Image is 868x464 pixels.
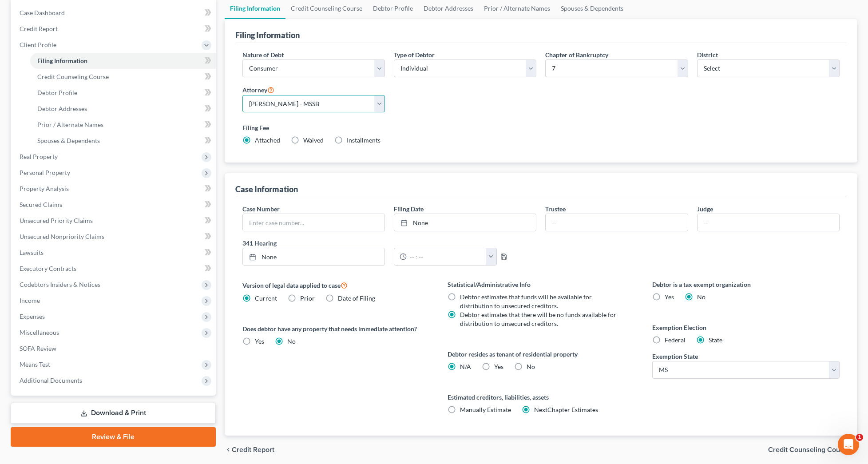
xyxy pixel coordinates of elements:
[30,69,216,85] a: Credit Counseling Course
[20,265,76,272] span: Executory Contracts
[225,446,232,453] i: chevron_left
[12,261,216,277] a: Executory Contracts
[494,363,503,370] span: Yes
[394,50,435,59] label: Type of Debtor
[303,136,324,144] span: Waived
[460,293,592,309] span: Debtor estimates that funds will be available for distribution to unsecured creditors.
[11,427,216,447] a: Review & File
[394,204,424,214] label: Filing Date
[243,214,384,231] input: Enter case number...
[12,197,216,213] a: Secured Claims
[20,377,82,384] span: Additional Documents
[838,434,859,455] iframe: Intercom live chat
[20,313,45,320] span: Expenses
[225,446,274,453] button: chevron_left Credit Report
[20,169,70,176] span: Personal Property
[768,446,850,453] span: Credit Counseling Course
[652,352,698,361] label: Exemption State
[12,21,216,37] a: Credit Report
[287,337,296,345] span: No
[12,213,216,229] a: Unsecured Priority Claims
[12,181,216,197] a: Property Analysis
[534,406,598,413] span: NextChapter Estimates
[12,5,216,21] a: Case Dashboard
[12,245,216,261] a: Lawsuits
[545,204,566,214] label: Trustee
[300,294,315,302] span: Prior
[698,214,839,231] input: --
[12,341,216,357] a: SOFA Review
[546,214,687,231] input: --
[20,329,59,336] span: Miscellaneous
[235,30,300,40] div: Filing Information
[37,137,100,144] span: Spouses & Dependents
[665,336,686,344] span: Federal
[243,248,384,265] a: None
[20,25,58,32] span: Credit Report
[338,294,375,302] span: Date of Filing
[238,238,541,248] label: 341 Hearing
[460,406,511,413] span: Manually Estimate
[30,101,216,117] a: Debtor Addresses
[20,201,62,208] span: Secured Claims
[545,50,608,59] label: Chapter of Bankruptcy
[12,229,216,245] a: Unsecured Nonpriority Claims
[697,293,705,301] span: No
[242,50,284,59] label: Nature of Debt
[37,121,103,128] span: Prior / Alternate Names
[232,446,274,453] span: Credit Report
[709,336,722,344] span: State
[242,280,430,290] label: Version of legal data applied to case
[20,281,100,288] span: Codebtors Insiders & Notices
[255,136,280,144] span: Attached
[20,9,65,16] span: Case Dashboard
[460,363,471,370] span: N/A
[242,123,840,132] label: Filing Fee
[242,324,430,333] label: Does debtor have any property that needs immediate attention?
[255,294,277,302] span: Current
[527,363,535,370] span: No
[665,293,674,301] span: Yes
[448,349,635,359] label: Debtor resides as tenant of residential property
[255,337,264,345] span: Yes
[30,53,216,69] a: Filing Information
[347,136,380,144] span: Installments
[394,214,536,231] a: None
[30,117,216,133] a: Prior / Alternate Names
[37,89,77,96] span: Debtor Profile
[20,345,56,352] span: SOFA Review
[652,323,840,332] label: Exemption Election
[407,248,486,265] input: -- : --
[20,185,69,192] span: Property Analysis
[11,403,216,424] a: Download & Print
[235,184,298,194] div: Case Information
[30,133,216,149] a: Spouses & Dependents
[20,233,104,240] span: Unsecured Nonpriority Claims
[20,217,93,224] span: Unsecured Priority Claims
[652,280,840,289] label: Debtor is a tax exempt organization
[20,153,58,160] span: Real Property
[697,50,718,59] label: District
[448,280,635,289] label: Statistical/Administrative Info
[20,297,40,304] span: Income
[20,361,50,368] span: Means Test
[37,57,87,64] span: Filing Information
[856,434,863,441] span: 1
[242,84,274,95] label: Attorney
[697,204,713,214] label: Judge
[37,73,109,80] span: Credit Counseling Course
[20,41,56,48] span: Client Profile
[20,249,44,256] span: Lawsuits
[37,105,87,112] span: Debtor Addresses
[448,393,635,402] label: Estimated creditors, liabilities, assets
[30,85,216,101] a: Debtor Profile
[460,311,616,327] span: Debtor estimates that there will be no funds available for distribution to unsecured creditors.
[242,204,280,214] label: Case Number
[768,446,857,453] button: Credit Counseling Course chevron_right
